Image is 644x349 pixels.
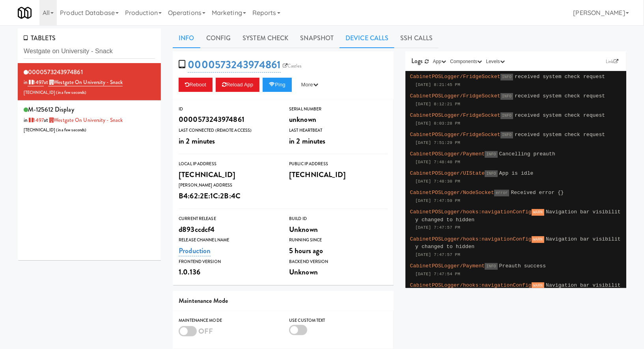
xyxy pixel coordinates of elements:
[179,223,277,236] div: d893ccdcf4
[410,93,500,99] span: CabinetPOSLogger/FridgeSocket
[415,225,460,230] span: [DATE] 7:47:57 PM
[44,78,123,86] span: at
[18,6,32,20] img: Micromart
[179,236,277,244] div: Release Channel Name
[179,105,277,113] div: ID
[410,263,485,269] span: CabinetPOSLogger/Payment
[499,263,546,269] span: Preauth success
[24,127,86,133] span: [TECHNICAL_ID] ( )
[179,160,277,168] div: Local IP Address
[179,78,213,92] button: Reboot
[24,78,44,86] span: in
[179,296,228,305] span: Maintenance Mode
[484,58,507,65] button: Levels
[263,78,292,92] button: Ping
[415,198,460,203] span: [DATE] 7:47:59 PM
[289,215,388,223] div: Build Id
[44,116,123,124] span: at
[58,90,85,95] span: in a few seconds
[410,170,485,176] span: CabinetPOSLogger/UIState
[179,189,277,203] div: B4:62:2E:1C:2B:4C
[494,190,510,196] span: error
[415,272,460,276] span: [DATE] 7:47:54 PM
[24,90,86,95] span: [TECHNICAL_ID] ( )
[485,263,497,270] span: INFO
[289,168,388,181] div: [TECHNICAL_ID]
[415,121,460,126] span: [DATE] 8:03:28 PM
[18,101,161,138] li: M-125612 Displayin 1497at Westgate on University - Snack[TECHNICAL_ID] (in a few seconds)
[289,317,388,325] div: Use Custom Text
[48,78,123,86] a: Westgate on University - Snack
[411,56,423,65] span: Logs
[410,209,532,215] span: CabinetPOSLogger/hooks:navigationConfig
[179,168,277,181] div: [TECHNICAL_ID]
[500,112,513,119] span: INFO
[532,236,544,243] span: WARN
[410,190,494,196] span: CabinetPOSLogger/NodeSocket
[431,58,448,65] button: App
[289,160,388,168] div: Public IP Address
[499,151,555,157] span: Cancelling preauth
[281,62,303,70] a: Castles
[410,151,485,157] span: CabinetPOSLogger/Payment
[24,44,155,59] input: Search tablets
[179,127,277,134] div: Last Connected (Remote Access)
[179,265,277,279] div: 1.0.136
[500,93,513,100] span: INFO
[485,151,497,158] span: INFO
[28,67,83,77] span: 0000573243974861
[410,132,500,138] span: CabinetPOSLogger/FridgeSocket
[415,179,460,184] span: [DATE] 7:48:30 PM
[415,140,460,145] span: [DATE] 7:51:29 PM
[28,105,74,114] span: M-125612 Display
[289,236,388,244] div: Running Since
[289,136,325,146] span: in 2 minutes
[28,78,44,86] a: 1497
[28,116,44,124] a: 1497
[410,74,500,80] span: CabinetPOSLogger/FridgeSocket
[173,28,200,48] a: Info
[415,209,621,223] span: Navigation bar visibility changed to hidden
[289,245,323,256] span: 5 hours ago
[289,265,388,279] div: Unknown
[216,78,259,92] button: Reload App
[24,116,44,124] span: in
[179,113,277,126] div: 0000573243974861
[500,132,513,138] span: INFO
[179,258,277,266] div: Frontend Version
[179,245,211,256] a: Production
[515,93,605,99] span: received system check request
[515,112,605,118] span: received system check request
[198,326,213,336] span: OFF
[179,215,277,223] div: Current Release
[179,317,277,325] div: Maintenance Mode
[410,112,500,118] span: CabinetPOSLogger/FridgeSocket
[18,63,161,101] li: 0000573243974861in 1497at Westgate on University - Snack[TECHNICAL_ID] (in a few seconds)
[410,282,532,288] span: CabinetPOSLogger/hooks:navigationConfig
[415,252,460,257] span: [DATE] 7:47:57 PM
[500,74,513,80] span: INFO
[237,28,294,48] a: System Check
[532,282,544,289] span: WARN
[289,258,388,266] div: Backend Version
[179,136,215,146] span: in 2 minutes
[24,34,56,43] span: TABLETS
[604,58,620,65] a: Link
[295,78,325,92] button: More
[340,28,394,48] a: Device Calls
[415,82,460,87] span: [DATE] 8:21:45 PM
[415,102,460,106] span: [DATE] 8:12:21 PM
[289,113,388,126] div: unknown
[532,209,544,216] span: WARN
[200,28,237,48] a: Config
[289,223,388,236] div: Unknown
[515,74,605,80] span: received system check request
[188,57,281,73] a: 0000573243974861
[179,181,277,189] div: [PERSON_NAME] Address
[394,28,439,48] a: SSH Calls
[289,127,388,134] div: Last Heartbeat
[294,28,340,48] a: Snapshot
[410,236,532,242] span: CabinetPOSLogger/hooks:navigationConfig
[499,170,534,176] span: App is idle
[58,127,85,133] span: in a few seconds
